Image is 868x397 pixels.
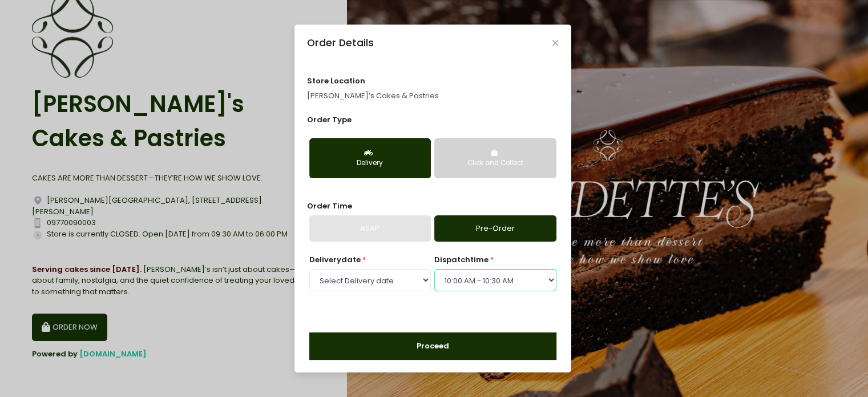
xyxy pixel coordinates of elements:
[434,138,556,178] button: Click and Collect
[309,254,361,265] span: Delivery date
[307,200,352,211] span: Order Time
[434,254,488,265] span: dispatch time
[434,215,556,242] a: Pre-Order
[307,75,365,86] span: store location
[309,332,556,360] button: Proceed
[317,158,423,169] div: Delivery
[552,40,558,46] button: Close
[307,90,558,102] p: [PERSON_NAME]’s Cakes & Pastries
[442,158,548,169] div: Click and Collect
[307,35,374,50] div: Order Details
[307,114,352,125] span: Order Type
[309,138,431,178] button: Delivery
